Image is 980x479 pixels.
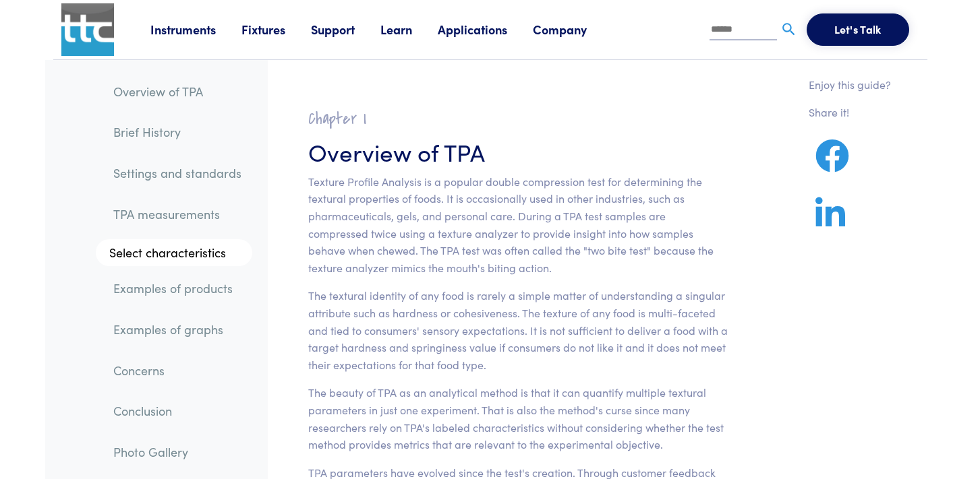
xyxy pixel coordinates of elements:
[103,76,252,107] a: Overview of TPA
[308,108,728,129] h2: Chapter I
[809,213,852,230] a: Share on LinkedIn
[103,273,252,304] a: Examples of products
[533,21,612,38] a: Company
[308,384,728,453] p: The beauty of TPA as an analytical method is that it can quantify multiple textural parameters in...
[103,158,252,189] a: Settings and standards
[103,117,252,148] a: Brief History
[103,355,252,386] a: Concerns
[308,287,728,373] p: The textural identity of any food is rarely a simple matter of understanding a singular attribute...
[103,395,252,426] a: Conclusion
[308,135,728,168] h3: Overview of TPA
[308,173,728,277] p: Texture Profile Analysis is a popular double compression test for determining the textural proper...
[103,199,252,230] a: TPA measurements
[311,21,380,38] a: Support
[103,437,252,468] a: Photo Gallery
[241,21,311,38] a: Fixtures
[96,239,252,266] a: Select characteristics
[380,21,438,38] a: Learn
[61,3,114,56] img: ttc_logo_1x1_v1.0.png
[103,314,252,345] a: Examples of graphs
[809,104,891,121] p: Share it!
[809,76,891,94] p: Enjoy this guide?
[807,13,909,46] button: Let's Talk
[438,21,533,38] a: Applications
[150,21,241,38] a: Instruments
